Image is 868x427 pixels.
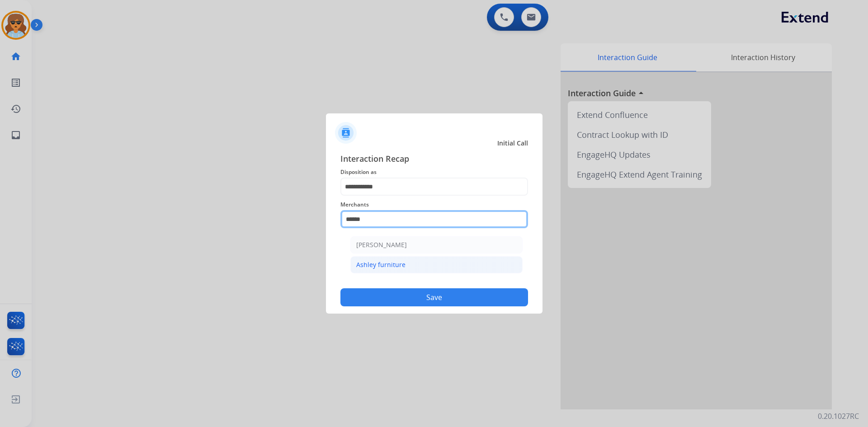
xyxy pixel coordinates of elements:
[497,139,528,148] span: Initial Call
[356,240,407,249] div: [PERSON_NAME]
[818,411,859,422] p: 0.20.1027RC
[340,288,528,306] button: Save
[335,122,357,144] img: contactIcon
[340,167,528,178] span: Disposition as
[340,152,528,167] span: Interaction Recap
[340,199,528,210] span: Merchants
[356,260,406,269] div: Ashley furniture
